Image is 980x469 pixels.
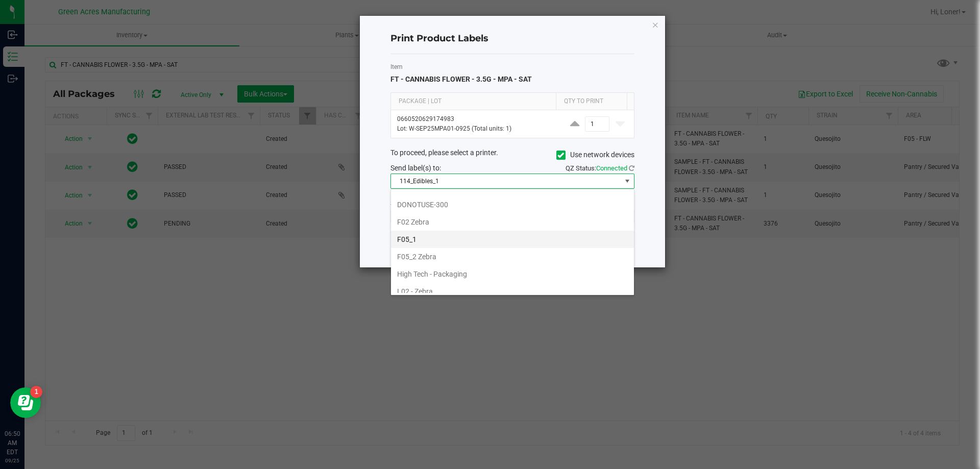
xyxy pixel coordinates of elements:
th: Qty to Print [556,93,627,110]
li: L02 - Zebra [391,283,634,300]
p: Lot: W-SEP25MPA01-0925 (Total units: 1) [397,124,555,134]
li: High Tech - Packaging [391,265,634,283]
label: Item [390,62,634,71]
span: Send label(s) to: [390,164,441,172]
div: Select a label template. [383,198,642,209]
span: Connected [596,164,627,172]
span: FT - CANNABIS FLOWER - 3.5G - MPA - SAT [390,75,532,83]
h4: Print Product Labels [390,32,634,45]
iframe: Resource center [10,387,41,418]
p: 0660520629174983 [397,114,555,124]
li: F05_1 [391,231,634,248]
li: DONOTUSE-300 [391,196,634,213]
th: Package | Lot [391,93,556,110]
li: F05_2 Zebra [391,248,634,265]
div: To proceed, please select a printer. [383,147,642,163]
span: QZ Status: [566,164,634,172]
iframe: Resource center unread badge [30,386,42,398]
span: 114_Edibles_1 [391,174,621,188]
li: F02 Zebra [391,213,634,231]
label: Use network devices [556,150,634,160]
